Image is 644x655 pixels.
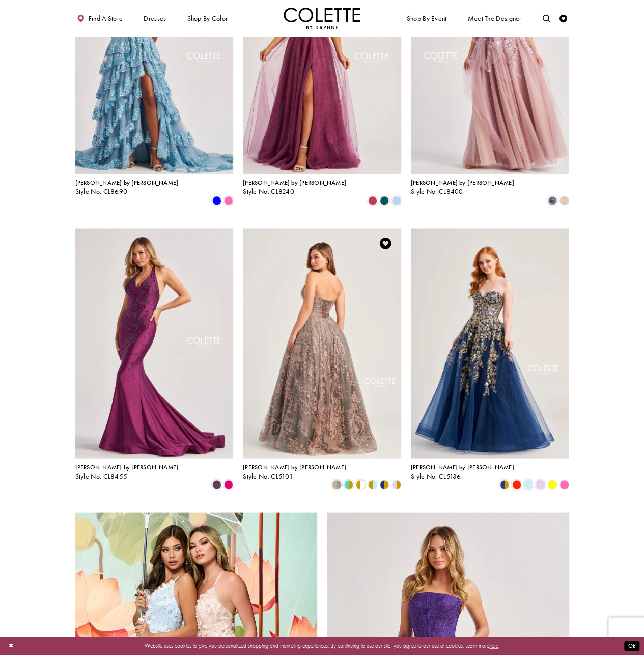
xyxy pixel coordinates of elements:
a: Visit Colette by Daphne Style No. CL8455 Page [75,228,234,458]
span: Shop by color [185,8,230,29]
a: Meet the designer [466,8,524,29]
a: Visit Colette by Daphne Style No. CL5101 Page [243,228,401,458]
div: Colette by Daphne Style No. CL5101 [243,464,346,480]
a: Toggle search [541,8,552,29]
i: Turquoise/Gold [344,480,353,489]
span: Style No. CL5136 [411,472,461,480]
span: Style No. CL8240 [243,187,294,196]
div: Colette by Daphne Style No. CL5136 [411,464,514,480]
i: Lipstick Pink [224,480,233,489]
a: Find a store [75,8,125,29]
span: [PERSON_NAME] by [PERSON_NAME] [411,179,514,187]
i: Navy Blue/Gold [500,480,509,489]
i: Berry [368,195,377,205]
span: [PERSON_NAME] by [PERSON_NAME] [411,463,514,471]
span: [PERSON_NAME] by [PERSON_NAME] [243,179,346,187]
a: Check Wishlist [557,8,569,29]
a: here [489,642,498,649]
a: Visit Home Page [284,8,361,29]
span: Dresses [144,15,166,22]
i: Lilac/Gold [392,480,401,489]
i: Light Blue [524,480,533,489]
div: Colette by Daphne Style No. CL8240 [243,180,346,196]
span: [PERSON_NAME] by [PERSON_NAME] [75,463,179,471]
span: Dresses [142,8,168,29]
span: Find a store [89,15,123,22]
p: Website uses cookies to give you personalized shopping and marketing experiences. By continuing t... [55,641,589,651]
span: Style No. CL8455 [75,472,128,480]
div: Colette by Daphne Style No. CL8455 [75,464,179,480]
i: Light Blue/Gold [368,480,377,489]
span: Style No. CL8400 [411,187,463,196]
span: Shop By Event [407,15,447,22]
i: Gold/White [356,480,365,489]
button: Submit Dialog [624,641,639,651]
div: Colette by Daphne Style No. CL8690 [75,180,179,196]
i: Periwinkle [392,195,401,205]
i: Dusty Lilac/Multi [548,195,557,205]
a: Visit Colette by Daphne Style No. CL5136 Page [411,228,569,458]
i: Champagne Multi [559,195,569,205]
i: Blue [212,195,221,205]
span: Style No. CL5101 [243,472,293,480]
button: Close Dialog [5,639,17,653]
i: Yellow [548,480,557,489]
i: Pink [559,480,569,489]
span: [PERSON_NAME] by [PERSON_NAME] [243,463,346,471]
span: [PERSON_NAME] by [PERSON_NAME] [75,179,179,187]
a: Add to Wishlist [377,235,394,251]
img: Colette by Daphne [284,8,361,29]
i: Plum [212,480,221,489]
div: Colette by Daphne Style No. CL8400 [411,180,514,196]
span: Shop by color [187,15,228,22]
span: Meet the designer [467,15,521,22]
i: Navy/Gold [380,480,389,489]
span: Style No. CL8690 [75,187,128,196]
span: Shop By Event [405,8,449,29]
